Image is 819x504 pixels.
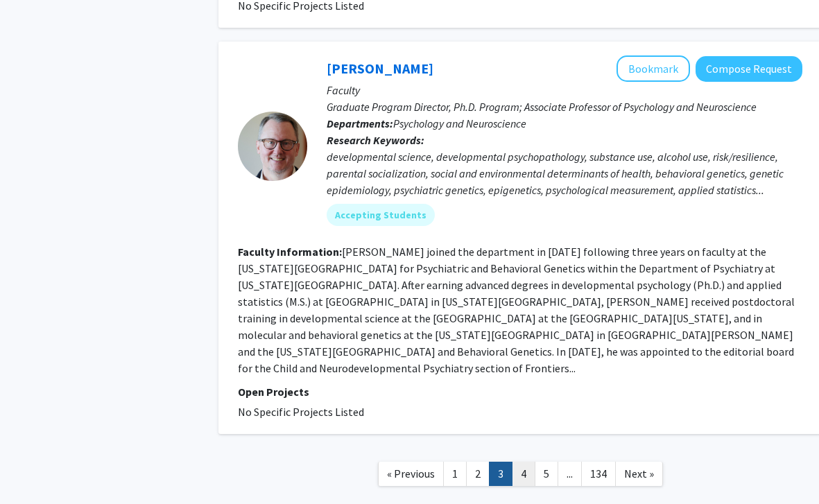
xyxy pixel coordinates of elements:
span: Next » [624,467,654,480]
mat-chip: Accepting Students [327,204,435,226]
span: ... [567,467,573,480]
p: Open Projects [238,383,802,400]
span: No Specific Projects Listed [238,405,364,419]
button: Add Shawn Latendresse to Bookmarks [617,55,690,82]
fg-read-more: [PERSON_NAME] joined the department in [DATE] following three years on faculty at the [US_STATE][... [238,245,795,375]
div: developmental science, developmental psychopathology, substance use, alcohol use, risk/resilience... [327,148,802,198]
a: 134 [581,462,616,486]
a: Previous [378,462,444,486]
iframe: Chat [10,442,59,494]
a: [PERSON_NAME] [327,60,433,77]
a: 2 [466,462,490,486]
a: Next [615,462,663,486]
p: Faculty [327,82,802,98]
a: 3 [489,462,512,486]
button: Compose Request to Shawn Latendresse [696,56,802,82]
b: Research Keywords: [327,133,424,147]
a: 4 [512,462,535,486]
b: Faculty Information: [238,245,342,259]
span: « Previous [387,467,435,480]
a: 1 [443,462,467,486]
a: 5 [535,462,558,486]
b: Departments: [327,116,393,130]
span: Psychology and Neuroscience [393,116,526,130]
p: Graduate Program Director, Ph.D. Program; Associate Professor of Psychology and Neuroscience [327,98,802,115]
